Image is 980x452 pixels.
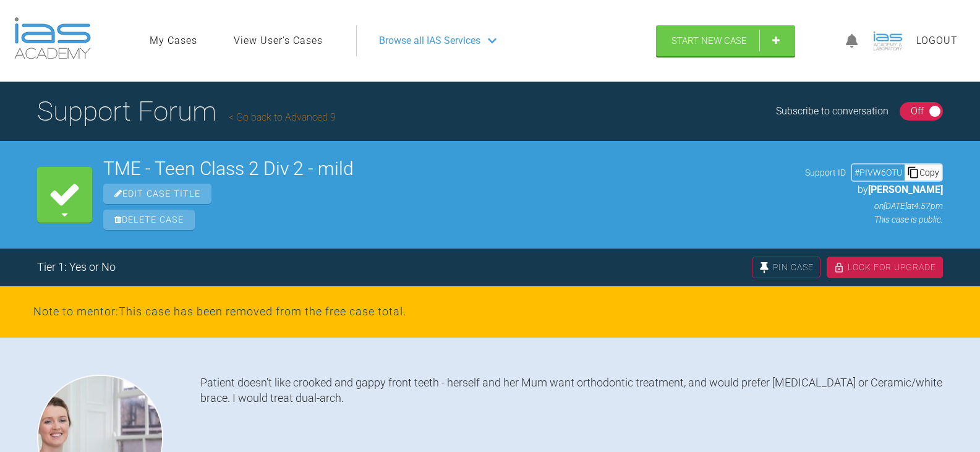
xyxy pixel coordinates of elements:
div: # PIVW6OTU [852,166,905,179]
a: Start New Case [656,25,795,56]
img: lock.6dc949b6.svg [833,262,845,273]
h2: TME - Teen Class 2 Div 2 - mild [103,160,794,178]
span: Start New Case [671,35,747,46]
a: View User's Cases [234,33,323,49]
span: Support ID [805,166,846,179]
div: Pin Case [752,257,820,278]
div: Off [911,103,924,119]
p: by [805,182,943,198]
div: Copy [905,164,942,181]
a: Logout [916,33,958,49]
div: Tier 1: Yes or No [37,258,116,276]
span: Browse all IAS Services [379,33,480,49]
h1: Support Forum [37,90,336,133]
p: This case is public. [805,213,943,226]
img: pin.fff216dc.svg [759,262,770,273]
span: Delete Case [103,210,195,230]
span: Edit Case Title [103,184,211,204]
div: Subscribe to conversation [776,103,888,119]
a: Go back to Advanced 9 [229,111,336,123]
a: My Cases [150,33,197,49]
p: on [DATE] at 4:57pm [805,199,943,213]
span: [PERSON_NAME] [868,184,943,195]
img: profile.png [869,22,906,59]
img: logo-light.3e3ef733.png [14,17,91,59]
div: Lock For Upgrade [827,257,943,278]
